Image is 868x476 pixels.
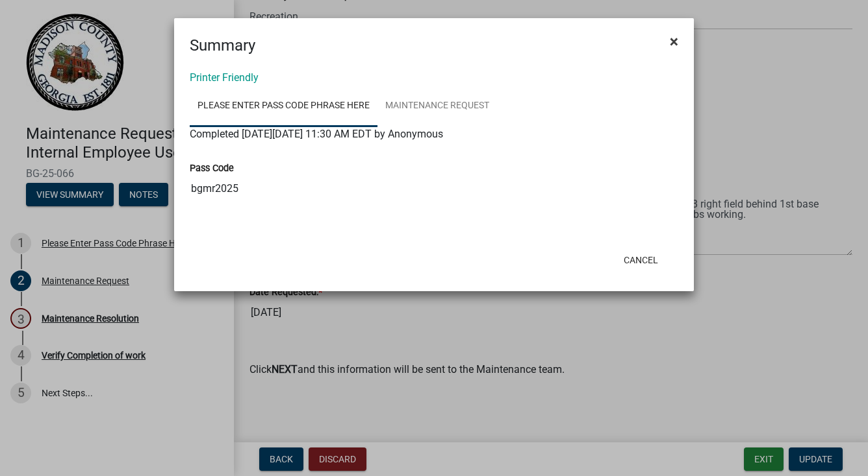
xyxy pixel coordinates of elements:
[659,23,689,60] button: Close
[190,164,234,173] label: Pass Code
[377,86,497,127] a: Maintenance Request
[190,34,255,57] h4: Summary
[670,32,678,51] span: ×
[190,71,259,84] a: Printer Friendly
[190,128,443,140] span: Completed [DATE][DATE] 11:30 AM EDT by Anonymous
[190,86,377,127] a: Please Enter Pass Code Phrase Here
[613,248,669,272] button: Cancel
